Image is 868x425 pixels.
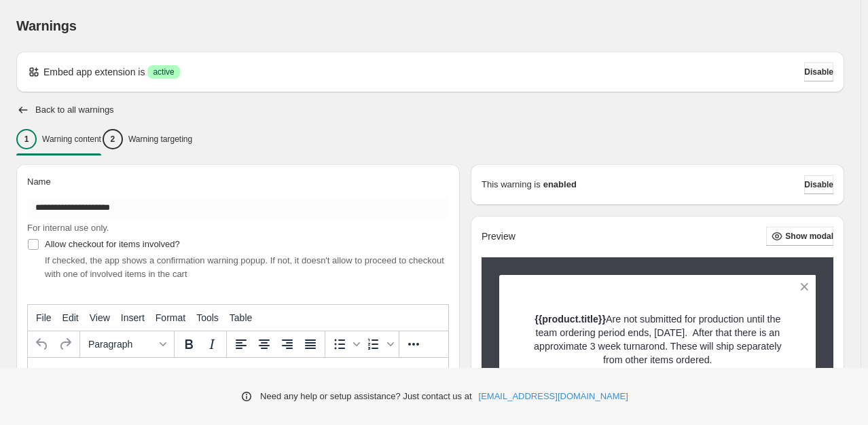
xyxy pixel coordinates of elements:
[230,333,253,356] button: Align left
[27,177,51,187] span: Name
[804,179,833,190] span: Disable
[88,339,155,350] span: Paragraph
[16,125,101,153] button: 1Warning content
[804,175,833,194] button: Disable
[482,178,541,191] p: This warning is
[62,312,79,323] span: Edit
[543,178,577,191] strong: enabled
[230,312,252,323] span: Table
[103,125,192,153] button: 2Warning targeting
[36,312,52,323] span: File
[402,333,425,356] button: More...
[16,129,37,149] div: 1
[482,231,516,242] h2: Preview
[31,333,54,356] button: Undo
[804,62,833,81] button: Disable
[362,333,396,356] div: Numbered list
[200,333,223,356] button: Italic
[43,65,145,79] p: Embed app extension is
[766,227,833,246] button: Show modal
[54,333,77,356] button: Redo
[253,333,276,356] button: Align center
[153,67,174,77] span: active
[45,239,180,249] span: Allow checkout for items involved?
[45,255,444,279] span: If checked, the app shows a confirmation warning popup. If not, it doesn't allow to proceed to ch...
[276,333,299,356] button: Align right
[804,67,833,77] span: Disable
[299,333,322,356] button: Justify
[42,134,101,145] p: Warning content
[535,314,606,325] strong: {{product.title}}
[35,105,114,115] h2: Back to all warnings
[177,333,200,356] button: Bold
[785,231,833,242] span: Show modal
[156,312,185,323] span: Format
[83,333,171,356] button: Formats
[479,390,628,403] a: [EMAIL_ADDRESS][DOMAIN_NAME]
[16,18,77,33] span: Warnings
[523,312,793,367] p: Are not submitted for production until the team ordering period ends, [DATE]. After that there is...
[196,312,219,323] span: Tools
[328,333,362,356] div: Bullet list
[121,312,145,323] span: Insert
[90,312,110,323] span: View
[103,129,123,149] div: 2
[128,134,192,145] p: Warning targeting
[27,223,109,233] span: For internal use only.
